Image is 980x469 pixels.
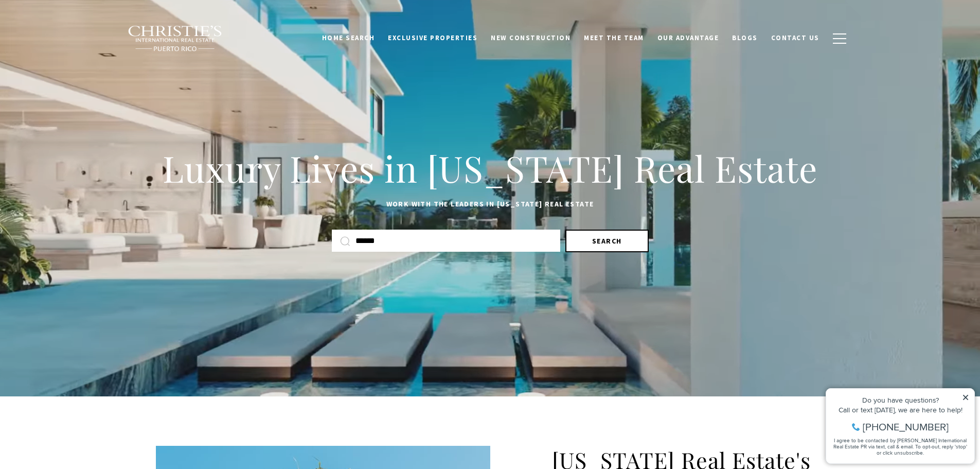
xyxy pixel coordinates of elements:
[11,23,149,30] div: Do you have questions?
[355,234,552,248] input: Search by Address, City, or Neighborhood
[725,28,764,48] a: Blogs
[128,25,223,52] img: Christie's International Real Estate black text logo
[381,28,484,48] a: Exclusive Properties
[651,28,726,48] a: Our Advantage
[577,28,651,48] a: Meet the Team
[565,230,649,252] button: Search
[491,33,571,42] span: New Construction
[657,33,719,42] span: Our Advantage
[771,33,819,42] span: Contact Us
[156,146,825,191] h1: Luxury Lives in [US_STATE] Real Estate
[388,33,477,42] span: Exclusive Properties
[156,198,825,211] p: Work with the leaders in [US_STATE] Real Estate
[13,63,147,83] span: I agree to be contacted by [PERSON_NAME] International Real Estate PR via text, call & email. To ...
[826,24,853,54] button: button
[42,48,128,59] span: [PHONE_NUMBER]
[11,33,149,40] div: Call or text [DATE], we are here to help!
[315,28,382,48] a: Home Search
[484,28,577,48] a: New Construction
[732,33,758,42] span: Blogs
